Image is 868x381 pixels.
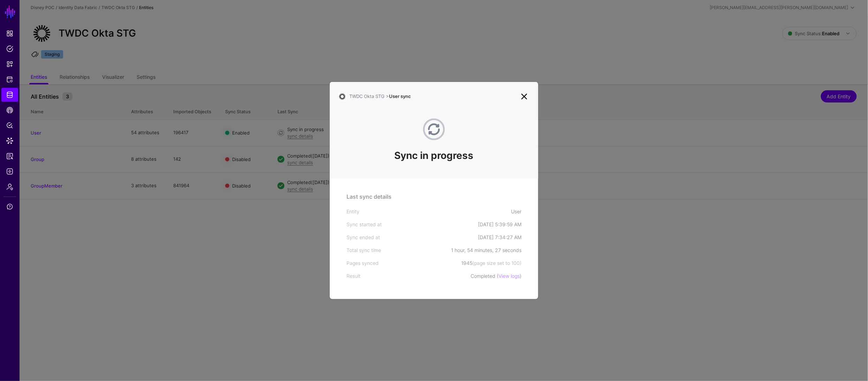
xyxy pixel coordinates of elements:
[338,92,347,101] img: svg+xml;base64,PHN2ZyB3aWR0aD0iNjQiIGhlaWdodD0iNjQiIHZpZXdCb3g9IjAgMCA2NCA2NCIgZmlsbD0ibm9uZSIgeG...
[347,234,478,241] div: Sync ended at
[461,259,521,267] div: 1945
[498,273,520,279] a: View logs
[478,221,521,228] div: [DATE] 5:39:59 AM
[472,260,521,266] span: (page size set to 100)
[347,221,478,228] div: Sync started at
[349,93,389,99] span: TWDC Okta STG >
[349,94,519,99] h3: User sync
[511,208,521,215] div: User
[478,234,521,241] div: [DATE] 7:34:27 AM
[347,272,471,280] div: Result
[347,246,451,254] div: Total sync time
[471,272,521,280] div: Completed ( )
[338,149,530,163] h4: Sync in progress
[347,192,521,201] h5: Last sync details
[347,259,461,267] div: Pages synced
[451,246,521,254] div: 1 hour, 54 minutes, 27 seconds
[347,208,511,215] div: Entity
